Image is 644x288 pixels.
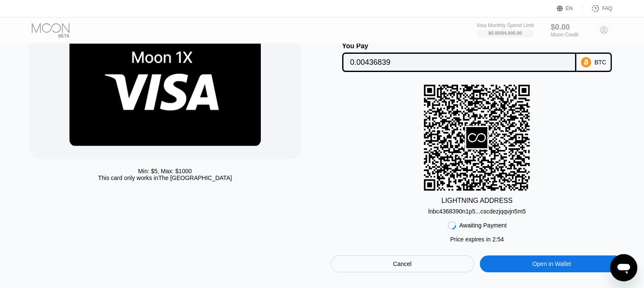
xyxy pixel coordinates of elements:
div: Cancel [331,255,474,272]
div: This card only works in The [GEOGRAPHIC_DATA] [98,174,232,181]
div: LIGHTNING ADDRESS [441,197,512,205]
div: Open in Wallet [480,255,623,272]
div: EN [566,6,573,11]
iframe: Button to launch messaging window [610,254,637,281]
div: Visa Monthly Spend Limit [476,22,533,28]
div: FAQ [602,6,612,11]
div: Price expires in [450,236,504,243]
div: Open in Wallet [532,260,571,268]
div: lnbc4368390n1p5...cscdezjqqvjn5m5 [428,205,525,215]
div: You PayBTC [331,42,624,72]
div: Awaiting Payment [459,222,507,229]
span: 2 : 54 [492,236,504,243]
div: FAQ [583,4,612,13]
div: $0.00 / $4,000.00 [488,30,522,36]
div: EN [557,4,583,13]
div: BTC [594,59,606,66]
div: Cancel [393,260,412,268]
div: Visa Monthly Spend Limit$0.00/$4,000.00 [476,22,533,38]
div: You Pay [342,42,577,50]
div: lnbc4368390n1p5...cscdezjqqvjn5m5 [428,208,525,215]
div: Min: $ 5 , Max: $ 1000 [138,168,192,174]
